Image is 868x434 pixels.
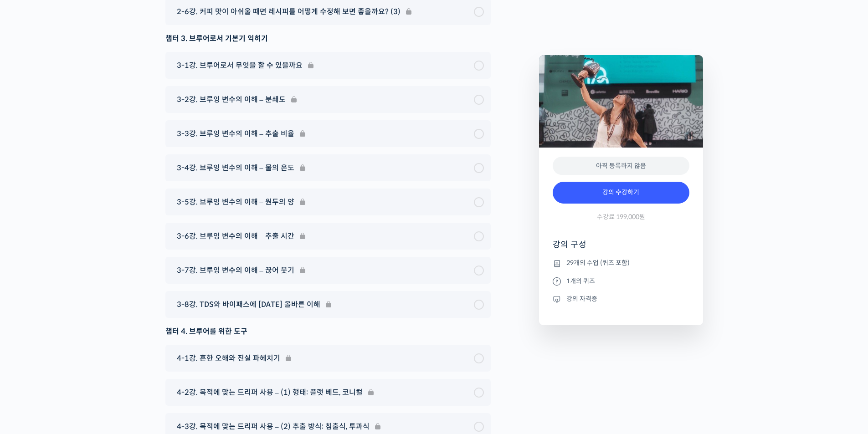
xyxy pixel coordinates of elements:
li: 강의 자격증 [553,293,689,304]
span: 홈 [29,302,34,310]
span: 대화 [83,303,94,310]
div: 챕터 3. 브루어로서 기본기 익히기 [165,32,491,45]
a: 강의 수강하기 [553,182,689,204]
li: 1개의 퀴즈 [553,276,689,286]
a: 홈 [3,289,60,311]
a: 대화 [60,289,118,311]
h4: 강의 구성 [553,239,689,257]
a: 설정 [118,289,175,311]
li: 29개의 수업 (퀴즈 포함) [553,258,689,269]
div: 아직 등록하지 않음 [553,157,689,175]
span: 수강료 199,000원 [597,213,645,221]
span: 설정 [141,302,152,310]
div: 챕터 4. 브루어를 위한 도구 [165,325,491,337]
